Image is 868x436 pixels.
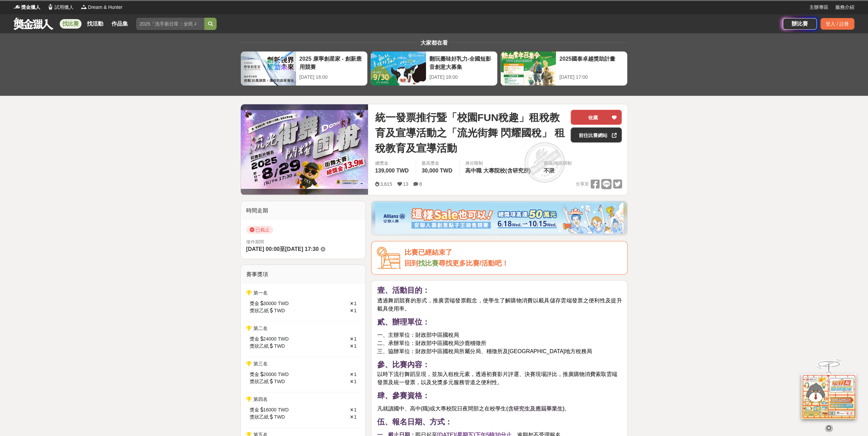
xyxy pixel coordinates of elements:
[377,298,622,312] span: 透過舞蹈競賽的形式，推廣雲端發票觀念，使學生了解購物消費以載具儲存雲端發票之便利性及提升載具使用率。
[354,336,357,342] span: 1
[377,247,401,269] img: Icon
[246,246,280,252] span: [DATE] 00:00
[47,4,74,11] a: Logo試用獵人
[250,371,259,378] span: 獎金
[404,259,418,267] span: 回到
[250,307,269,314] span: 獎狀乙紙
[280,246,285,252] span: 至
[835,4,854,11] a: 服務介紹
[419,40,450,46] span: 大家都在看
[241,201,366,220] div: 時間走期
[377,318,429,326] strong: 貳、辦理單位：
[377,286,429,295] strong: 壹、活動目的：
[375,110,565,156] span: 統一發票推行暨「校園FUN稅趣」租稅教育及宣導活動之「流光街舞 閃耀國稅」 租稅教育及宣導活動
[299,55,364,70] div: 2025 康寧創星家 - 創新應用競賽
[241,110,368,189] img: Cover Image
[274,378,285,385] span: TWD
[285,246,319,252] span: [DATE] 17:30
[250,343,269,350] span: 獎狀乙紙
[278,406,289,414] span: TWD
[571,110,622,125] button: 收藏
[354,407,357,412] span: 1
[377,340,486,346] span: 二、承辦單位：財政部中區國稅局沙鹿稽徵所
[250,414,269,421] span: 獎狀乙紙
[465,160,532,167] div: 身分限制
[354,414,357,420] span: 1
[250,378,269,385] span: 獎狀乙紙
[375,203,623,234] img: dcc59076-91c0-4acb-9c6b-a1d413182f46.png
[506,406,564,411] span: (含研究生及應屆畢業生)
[278,335,289,343] span: TWD
[801,374,856,419] img: d2146d9a-e6f6-4337-9592-8cefde37ba6b.png
[564,406,570,411] span: 。
[263,335,277,343] span: 24000
[253,290,268,296] span: 第一名
[438,259,509,267] span: 尋找更多比賽/活動吧！
[136,18,204,30] input: 2025「洗手新日常：全民 ALL IN」洗手歌全台徵選
[575,179,589,189] span: 分享至
[377,391,429,400] strong: 肆、參賽資格：
[375,160,410,167] span: 總獎金
[299,74,364,81] div: [DATE] 16:00
[422,160,454,167] span: 最高獎金
[377,348,592,354] span: 三、協辦單位：財政部中區國稅局所屬分局、稽徵所及[GEOGRAPHIC_DATA]地方稅務局
[263,300,277,307] span: 30000
[60,19,82,29] a: 找比賽
[377,418,452,426] strong: 伍、報名日期、方式：
[403,181,409,187] span: 13
[377,371,617,385] span: 以時下流行舞蹈呈現，並加入租稅元素，透過初賽影片評選、決賽現場評比，推廣購物消費索取雲端發票及統一發票，以及兌獎多元服務管道之便利性。
[47,3,54,10] img: Logo
[559,74,624,81] div: [DATE] 17:00
[500,51,628,86] a: 2025國泰卓越獎助計畫[DATE] 17:00
[241,265,366,284] div: 賽事獎項
[253,361,268,366] span: 第三名
[21,4,40,11] span: 獎金獵人
[404,247,622,258] div: 比賽已經結束了
[88,4,122,11] span: Dream & Hunter
[422,168,452,174] span: 30,000 TWD
[278,371,289,378] span: TWD
[250,406,259,414] span: 獎金
[465,168,482,174] span: 高中職
[375,168,409,174] span: 139,000 TWD
[109,19,131,29] a: 作品集
[263,406,277,414] span: 16000
[14,3,20,10] img: Logo
[419,181,422,187] span: 8
[370,51,498,86] a: 翻玩臺味好乳力-全國短影音創意大募集[DATE] 18:00
[250,335,259,343] span: 獎金
[80,4,122,11] a: LogoDream & Hunter
[246,239,264,244] span: 徵件期間
[80,3,87,10] img: Logo
[809,4,828,11] a: 主辦專區
[274,414,285,421] span: TWD
[55,4,74,11] span: 試用獵人
[377,360,429,369] strong: 參、比賽內容：
[380,181,392,187] span: 3,615
[571,127,622,142] a: 前往比賽網站
[274,343,285,350] span: TWD
[250,300,259,307] span: 獎金
[253,326,268,331] span: 第二名
[429,55,494,70] div: 翻玩臺味好乳力-全國短影音創意大募集
[783,18,817,30] a: 辦比賽
[483,168,531,174] span: 大專院校(含研究所)
[354,372,357,377] span: 1
[84,19,106,29] a: 找活動
[559,55,624,70] div: 2025國泰卓越獎助計畫
[274,307,285,314] span: TWD
[354,343,357,349] span: 1
[354,308,357,313] span: 1
[14,4,40,11] a: Logo獎金獵人
[278,300,289,307] span: TWD
[253,396,268,402] span: 第四名
[354,301,357,306] span: 1
[418,259,438,267] a: 找比賽
[377,332,459,338] span: 一、主辦單位：財政部中區國稅局
[354,379,357,384] span: 1
[377,406,506,411] span: 凡就讀國中、高中(職)或大專校院日夜間部之在校學生
[263,371,277,378] span: 20000
[820,18,854,30] div: 登入 / 註冊
[240,51,368,86] a: 2025 康寧創星家 - 創新應用競賽[DATE] 16:00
